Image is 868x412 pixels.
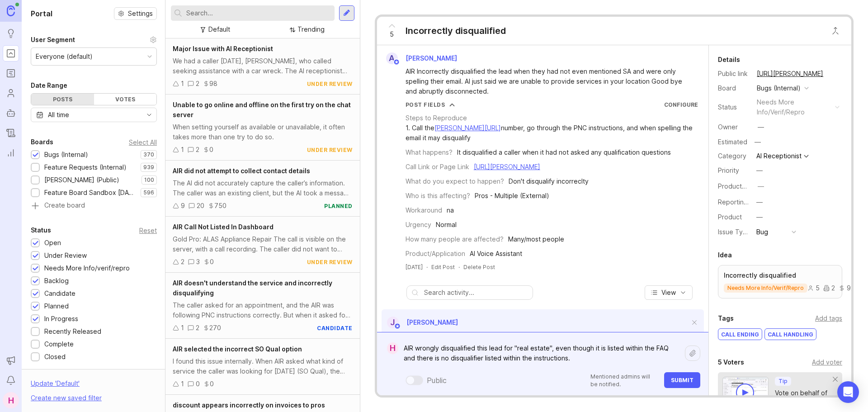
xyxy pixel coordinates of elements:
div: Details [718,54,740,65]
span: 5 [390,29,394,39]
div: — [756,212,763,222]
div: 923 [839,285,858,291]
div: Needs More Info/verif/repro [44,263,130,273]
a: Users [3,85,19,101]
a: AIR doesn't understand the service and incorrectly disqualifyingThe caller asked for an appointme... [165,273,360,339]
div: User Segment [31,34,75,45]
div: Status [718,102,750,112]
div: Public link [718,69,750,79]
div: Trending [297,24,325,34]
div: · [458,263,460,271]
div: 9 [181,201,185,211]
h1: Portal [31,8,52,19]
span: [PERSON_NAME] [406,54,457,62]
div: · [426,263,428,271]
div: Urgency [406,220,431,230]
div: 1 [181,79,184,89]
div: AI Voice Assistant [470,249,522,259]
div: J [387,317,399,328]
div: 2 [181,257,184,267]
div: [PERSON_NAME] (Public) [44,175,119,185]
div: A [386,52,398,64]
div: Bug [756,227,768,237]
div: Add tags [815,313,842,323]
div: 5 Voters [718,357,744,368]
div: under review [307,258,353,266]
div: call ending [718,329,762,340]
div: Open Intercom Messenger [837,381,859,403]
div: 98 [209,79,217,89]
div: Create new saved filter [31,393,102,403]
div: I found this issue internally. When AIR asked what kind of service the caller was looking for [DA... [173,356,353,376]
div: Tags [718,313,734,324]
a: Changelog [3,125,19,141]
div: Planned [44,301,69,311]
a: Incorrectly disqualifiedneeds more info/verif/repro52923 [718,265,842,298]
div: 2 [196,323,199,333]
div: 2 [196,145,199,155]
span: Unable to go online and offline on the first try on the chat server [173,101,351,118]
div: call handling [765,329,816,340]
div: Reset [139,228,157,233]
a: J[PERSON_NAME] [382,317,458,328]
img: member badge [394,323,401,330]
div: — [758,181,764,191]
div: 0 [209,145,213,155]
div: Under Review [44,251,87,260]
span: AIR did not attempt to collect contact details [173,167,310,175]
div: Status [31,225,51,236]
p: 939 [143,164,154,171]
div: It disqualified a caller when it had not asked any qualification questions [457,147,671,157]
button: Announcements [3,352,19,369]
div: needs more info/verif/repro [757,97,831,117]
div: Who is this affecting? [406,191,470,201]
a: Ideas [3,25,19,42]
img: Canny Home [7,5,15,16]
div: — [758,122,764,132]
div: AIR Incorrectly disqualified the lead when they had not even mentioned SA and were only spelling ... [406,66,690,96]
a: [URL][PERSON_NAME] [474,163,540,170]
div: 5 [807,285,820,291]
div: Board [718,83,750,93]
div: 750 [214,201,226,211]
div: Delete Post [463,263,495,271]
a: Roadmaps [3,65,19,81]
img: video-thumbnail-vote-d41b83416815613422e2ca741bf692cc.jpg [722,377,769,407]
div: 2 [196,79,199,89]
svg: toggle icon [142,111,156,118]
input: Search activity... [424,288,528,298]
label: Reporting Team [718,198,766,206]
button: Close button [826,22,844,40]
div: 270 [209,323,221,333]
a: Unable to go online and offline on the first try on the chat serverWhen setting yourself as avail... [165,95,360,161]
div: candidate [317,324,353,332]
span: AIR doesn't understand the service and incorrectly disqualifying [173,279,332,297]
div: Category [718,151,750,161]
div: Closed [44,352,66,362]
button: Submit [664,372,700,388]
div: Votes [94,94,157,105]
label: Product [718,213,742,221]
p: 100 [144,176,154,184]
a: Configure [664,101,698,108]
div: Idea [718,250,732,260]
div: Public [427,375,447,386]
span: AIR selected the incorrect SO Qual option [173,345,302,353]
a: Reporting [3,145,19,161]
button: View [645,285,693,300]
div: Gold Pro: ALAS Appliance Repair The call is visible on the server, with a call recording. The cal... [173,234,353,254]
div: AI Receptionist [756,153,802,159]
div: Workaround [406,205,442,215]
div: under review [307,146,353,154]
div: Select All [129,140,157,145]
div: H [387,342,398,354]
span: Major Issue with AI Receptionist [173,45,273,52]
time: [DATE] [406,264,423,270]
div: Recently Released [44,327,101,336]
div: Candidate [44,289,75,298]
p: Incorrectly disqualified [724,271,836,280]
div: 1. Call the number, go through the PNC instructions, and when spelling the email it may disqualify [406,123,698,143]
div: Don't disqualify incorreclty [509,176,589,186]
a: AIR did not attempt to collect contact detailsThe AI did not accurately capture the caller’s info... [165,161,360,217]
textarea: AIR wrongly disqualified this lead for "real estate", even though it is listed within the FAQ and... [398,340,685,367]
